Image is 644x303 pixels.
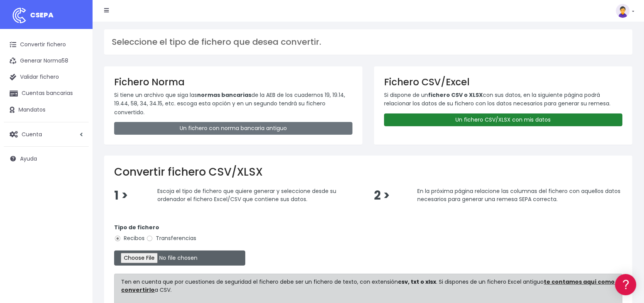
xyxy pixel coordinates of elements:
a: Un fichero CSV/XLSX con mis datos [384,113,622,126]
a: Convertir fichero [4,37,89,53]
span: 1 > [114,187,128,204]
a: Información general [8,66,147,78]
button: Contáctanos [8,207,147,220]
p: Si dispone de un con sus datos, en la siguiente página podrá relacionar los datos de su fichero c... [384,91,622,108]
strong: csv, txt o xlsx [398,278,437,286]
p: Si tiene un archivo que siga las de la AEB de los cuadernos 19, 19.14, 19.44, 58, 34, 34.15, etc.... [114,91,352,117]
a: Un fichero con norma bancaria antiguo [114,122,352,135]
a: Generar Norma58 [4,53,89,69]
a: Formatos [8,98,147,110]
a: te contamos aquí como convertirlo [121,278,615,294]
a: Validar fichero [4,69,89,85]
div: Programadores [8,185,147,193]
a: POWERED BY ENCHANT [106,222,148,230]
a: API [8,197,147,209]
span: Ayuda [20,155,37,163]
a: Ayuda [4,151,89,167]
a: Cuenta [4,126,89,142]
a: Cuentas bancarias [4,85,89,102]
h3: Fichero CSV/Excel [384,76,622,88]
span: Escoja el tipo de fichero que quiere generar y seleccione desde su ordenador el fichero Excel/CSV... [157,187,336,203]
div: Información general [8,54,147,61]
a: Videotutoriales [8,122,147,134]
h3: Fichero Norma [114,76,352,88]
span: CSEPA [30,10,54,20]
img: profile [616,4,630,18]
h3: Seleccione el tipo de fichero que desea convertir. [112,37,625,47]
strong: fichero CSV o XLSX [428,91,483,99]
span: Cuenta [22,130,42,138]
span: 2 > [374,187,390,204]
a: Perfiles de empresas [8,134,147,146]
a: Problemas habituales [8,110,147,122]
strong: Tipo de fichero [114,223,159,231]
strong: normas bancarias [197,91,251,99]
label: Transferencias [146,234,196,242]
span: En la próxima página relacione las columnas del fichero con aquellos datos necesarios para genera... [417,187,620,203]
a: Mandatos [4,102,89,118]
a: General [8,166,147,178]
div: Convertir ficheros [8,85,147,93]
label: Recibos [114,234,145,242]
h2: Convertir fichero CSV/XLSX [114,166,622,179]
div: Facturación [8,153,147,161]
img: logo [10,6,29,25]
